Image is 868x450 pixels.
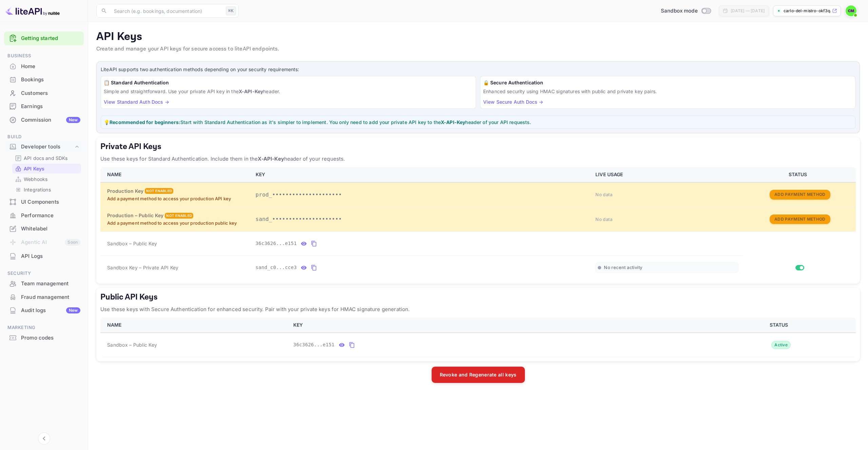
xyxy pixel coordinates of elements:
[165,213,193,219] div: Not enabled
[107,341,157,348] span: Sandbox – Public Key
[24,176,47,183] p: Webhooks
[4,141,84,153] div: Developer tools
[604,265,642,270] span: No recent activity
[432,367,525,383] button: Revoke and Regenerate all keys
[239,88,263,94] strong: X-API-Key
[101,66,855,73] p: LiteAPI supports two authentication methods depending on your security requirements:
[846,5,856,16] img: Carlo Del Mistro
[743,167,856,182] th: STATUS
[256,215,588,223] p: sand_•••••••••••••••••••••
[12,153,81,163] div: API docs and SDKs
[21,334,80,342] div: Promo codes
[4,196,84,208] a: UI Components
[4,277,84,290] div: Team management
[24,186,51,193] p: Integrations
[100,318,856,357] table: public api keys table
[226,6,236,15] div: ⌘K
[4,52,84,60] span: Business
[107,212,163,219] h6: Production – Public Key
[24,155,68,162] p: API docs and SDKs
[12,164,81,173] div: API Keys
[15,186,78,193] a: Integrations
[4,270,84,277] span: Security
[258,156,284,162] strong: X-API-Key
[4,250,84,262] a: API Logs
[21,280,80,288] div: Team management
[100,305,856,313] p: Use these keys with Secure Authentication for enhanced security. Pair with your private keys for ...
[21,252,80,260] div: API Logs
[5,5,60,16] img: LiteAPI logo
[771,341,791,349] div: Active
[107,265,178,270] span: Sandbox Key – Private API Key
[4,133,84,141] span: Build
[21,198,80,206] div: UI Components
[658,7,713,15] div: Switch to Production mode
[100,318,289,333] th: NAME
[483,79,852,86] h6: 🔒 Secure Authentication
[21,76,80,84] div: Bookings
[96,45,860,53] p: Create and manage your API keys for secure access to liteAPI endpoints.
[770,216,830,222] a: Add Payment Method
[4,100,84,112] a: Earnings
[4,324,84,331] span: Marketing
[107,187,143,195] h6: Production Key
[441,119,465,125] strong: X-API-Key
[256,240,297,247] span: 36c3626...e151
[293,341,335,348] span: 36c3626...e151
[21,116,80,124] div: Commission
[289,318,705,333] th: KEY
[21,143,74,151] div: Developer tools
[21,212,80,220] div: Performance
[110,4,223,18] input: Search (e.g. bookings, documentation)
[256,264,297,271] span: sand_c0...cce3
[96,30,860,44] p: API Keys
[4,331,84,344] a: Promo codes
[107,196,248,202] p: Add a payment method to access your production API key
[100,167,252,182] th: NAME
[100,167,856,280] table: private api keys table
[107,220,248,227] p: Add a payment method to access your production public key
[770,191,830,197] a: Add Payment Method
[110,119,180,125] strong: Recommended for beginners:
[784,8,831,14] p: carlo-del-mistro-okf3q...
[595,217,612,222] span: No data
[100,155,856,163] p: Use these keys for Standard Authentication. Include them in the header of your requests.
[21,63,80,70] div: Home
[21,293,80,301] div: Fraud management
[4,100,84,113] div: Earnings
[4,114,84,126] a: CommissionNew
[256,191,588,199] p: prod_•••••••••••••••••••••
[705,318,856,333] th: STATUS
[12,174,81,184] div: Webhooks
[4,291,84,303] a: Fraud management
[770,190,830,200] button: Add Payment Method
[24,165,44,172] p: API Keys
[4,222,84,235] a: Whitelabel
[66,307,80,313] div: New
[104,79,473,86] h6: 📋 Standard Authentication
[15,155,78,162] a: API docs and SDKs
[4,73,84,86] div: Bookings
[661,7,698,15] span: Sandbox mode
[483,99,543,105] a: View Secure Auth Docs →
[38,432,50,445] button: Collapse navigation
[595,192,612,197] span: No data
[252,167,592,182] th: KEY
[104,99,169,105] a: View Standard Auth Docs →
[12,185,81,195] div: Integrations
[104,88,473,95] p: Simple and straightforward. Use your private API key in the header.
[21,35,80,42] a: Getting started
[21,103,80,110] div: Earnings
[21,307,80,314] div: Audit logs
[591,167,743,182] th: LIVE USAGE
[4,32,84,45] div: Getting started
[15,165,78,172] a: API Keys
[15,176,78,183] a: Webhooks
[66,117,80,123] div: New
[21,225,80,233] div: Whitelabel
[4,87,84,99] a: Customers
[100,292,856,303] h5: Public API Keys
[4,291,84,304] div: Fraud management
